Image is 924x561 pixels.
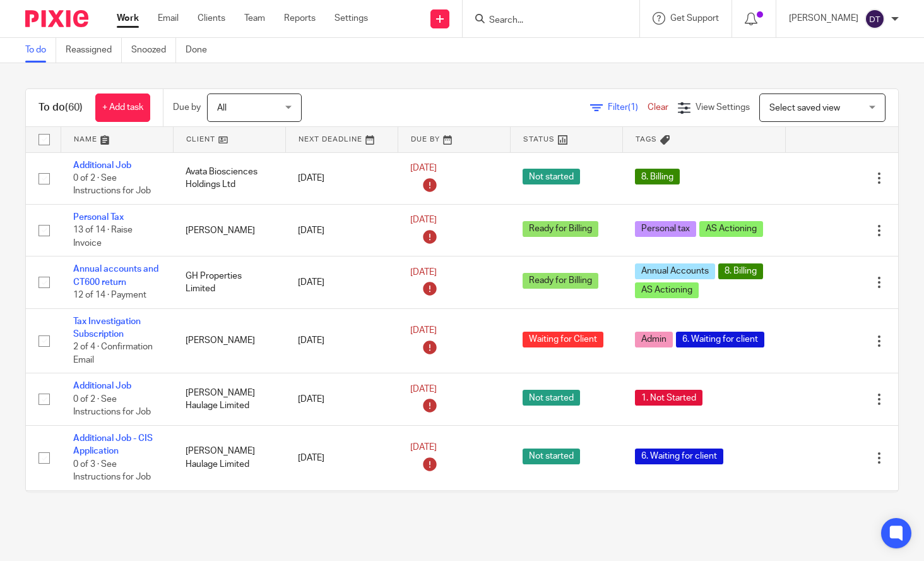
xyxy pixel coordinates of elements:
a: Done [186,38,216,63]
a: Reassigned [66,38,122,63]
span: 0 of 2 · See Instructions for Job [73,395,151,417]
span: [DATE] [410,164,437,172]
span: Not started [523,449,580,464]
span: Ready for Billing [523,273,598,289]
td: Avata Biosciences Holdings Ltd [173,152,285,204]
span: 13 of 14 · Raise Invoice [73,226,133,248]
td: GH Properties Limited [173,256,285,308]
img: Pixie [25,10,88,27]
span: Personal tax [635,221,696,237]
span: 0 of 2 · See Instructions for Job [73,174,151,196]
a: Additional Job [73,161,131,170]
span: Ready for Billing [523,221,598,237]
span: [DATE] [410,385,437,394]
td: [PERSON_NAME] Haulage Limited [173,373,285,425]
p: Due by [173,101,201,114]
a: Team [244,12,265,25]
span: View Settings [696,103,750,112]
a: Reports [284,12,316,25]
a: Email [158,12,179,25]
span: Admin [635,332,673,347]
span: Filter [608,103,648,112]
span: 8. Billing [718,263,763,279]
span: (1) [628,103,638,112]
a: Clear [648,103,668,112]
span: Get Support [670,14,719,23]
h1: To do [38,101,83,114]
a: To do [25,38,56,63]
p: [PERSON_NAME] [789,12,858,25]
td: [DATE] [285,256,398,308]
a: Clients [198,12,225,25]
span: [DATE] [410,268,437,277]
a: + Add task [95,93,150,122]
span: 1. Not Started [635,390,702,406]
span: 6. Waiting for client [676,332,764,347]
img: svg%3E [865,9,885,29]
td: [PERSON_NAME] Haulage Limited [173,425,285,490]
td: [PERSON_NAME] [173,204,285,256]
a: Personal Tax [73,213,124,222]
td: [DATE] [285,490,398,555]
td: [DATE] [285,373,398,425]
span: Not started [523,169,580,184]
td: [PERSON_NAME] [173,308,285,373]
a: Annual accounts and CT600 return [73,265,158,286]
span: [DATE] [410,326,437,335]
input: Search [488,15,601,27]
span: All [217,104,227,112]
span: 2 of 4 · Confirmation Email [73,343,153,365]
a: Snoozed [131,38,176,63]
td: [DATE] [285,425,398,490]
span: [DATE] [410,216,437,225]
span: 8. Billing [635,169,680,184]
span: 0 of 3 · See Instructions for Job [73,460,151,482]
span: (60) [65,102,83,112]
span: Not started [523,390,580,406]
span: AS Actioning [699,221,763,237]
span: [DATE] [410,443,437,452]
a: Settings [335,12,368,25]
span: Annual Accounts [635,263,715,279]
span: AS Actioning [635,282,699,298]
span: 6. Waiting for client [635,449,723,464]
a: Work [117,12,139,25]
td: [DATE] [285,152,398,204]
a: Additional Job - CIS Application [73,434,153,455]
a: Tax Investigation Subscription [73,317,141,339]
td: [DATE] [285,308,398,373]
td: [DATE] [285,204,398,256]
td: [PERSON_NAME] [173,490,285,555]
span: Waiting for Client [523,332,603,347]
span: 12 of 14 · Payment [73,291,146,299]
span: Select saved view [769,104,840,112]
span: Tags [636,136,657,143]
a: Additional Job [73,382,131,390]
